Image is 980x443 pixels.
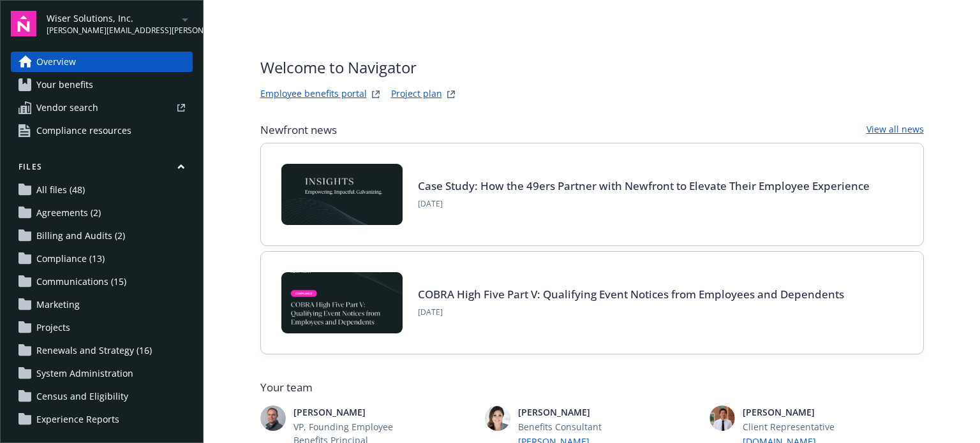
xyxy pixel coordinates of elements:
span: [DATE] [418,198,870,210]
a: Employee benefits portal [260,87,367,102]
a: Communications (15) [11,272,193,292]
span: [DATE] [418,307,844,318]
span: [PERSON_NAME] [743,405,868,419]
button: Files [11,161,193,177]
a: System Administration [11,363,193,384]
span: Benefits Consultant [518,420,643,433]
img: photo [485,405,510,431]
a: Agreements (2) [11,203,193,223]
span: Experience Reports [36,409,119,430]
a: Project plan [391,87,442,102]
a: Renewals and Strategy (16) [11,340,193,361]
span: Renewals and Strategy (16) [36,340,152,361]
img: navigator-logo.svg [11,11,36,36]
a: Compliance (13) [11,249,193,269]
a: Census and Eligibility [11,386,193,407]
span: Projects [36,317,70,338]
img: BLOG-Card Image - Compliance - COBRA High Five Pt 5 - 09-11-25.jpg [281,272,403,333]
span: Compliance resources [36,120,131,141]
img: photo [709,405,735,431]
a: Compliance resources [11,120,193,141]
span: Agreements (2) [36,203,101,223]
span: Overview [36,52,76,72]
a: All files (48) [11,180,193,200]
span: [PERSON_NAME] [293,405,419,419]
span: Marketing [36,294,80,315]
a: Overview [11,52,193,72]
span: System Administration [36,363,133,384]
span: [PERSON_NAME][EMAIL_ADDRESS][PERSON_NAME][DOMAIN_NAME] [47,25,177,36]
a: View all news [866,122,924,138]
a: arrowDropDown [177,11,193,27]
a: COBRA High Five Part V: Qualifying Event Notices from Employees and Dependents [418,287,844,301]
a: Experience Reports [11,409,193,430]
span: Newfront news [260,122,337,138]
a: Your benefits [11,75,193,95]
span: Compliance (13) [36,249,105,269]
span: All files (48) [36,180,85,200]
a: Billing and Audits (2) [11,226,193,246]
a: striveWebsite [368,87,383,102]
span: [PERSON_NAME] [518,405,643,419]
span: Welcome to Navigator [260,56,459,79]
span: Census and Eligibility [36,386,128,407]
img: photo [260,405,286,431]
span: Wiser Solutions, Inc. [47,11,177,25]
button: Wiser Solutions, Inc.[PERSON_NAME][EMAIL_ADDRESS][PERSON_NAME][DOMAIN_NAME]arrowDropDown [47,11,193,36]
span: Your team [260,380,924,395]
span: Billing and Audits (2) [36,226,125,246]
span: Client Representative [743,420,868,433]
img: Card Image - INSIGHTS copy.png [281,164,403,225]
a: Marketing [11,294,193,315]
a: Vendor search [11,98,193,118]
span: Your benefits [36,75,93,95]
a: Case Study: How the 49ers Partner with Newfront to Elevate Their Employee Experience [418,178,870,193]
span: Vendor search [36,98,98,118]
span: Communications (15) [36,272,126,292]
a: Projects [11,317,193,338]
a: projectPlanWebsite [443,87,459,102]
